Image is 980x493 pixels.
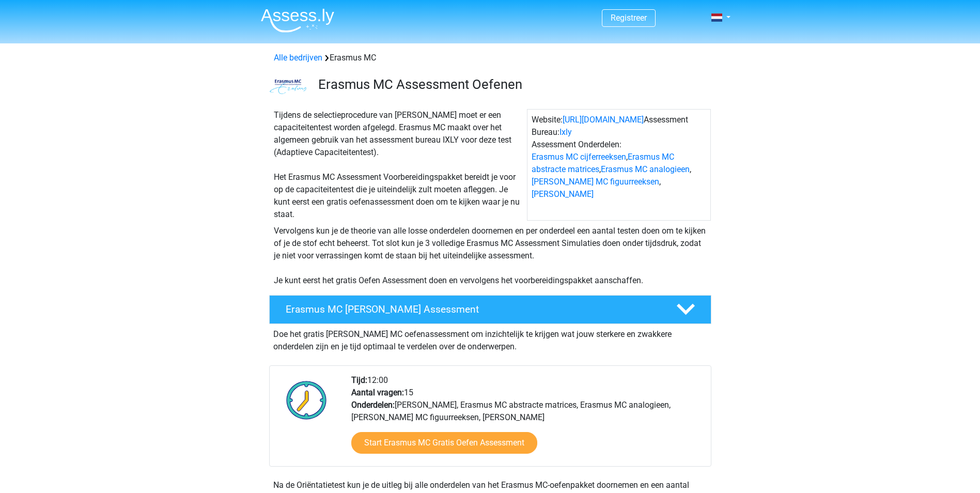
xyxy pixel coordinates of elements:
div: 12:00 15 [PERSON_NAME], Erasmus MC abstracte matrices, Erasmus MC analogieen, [PERSON_NAME] MC fi... [344,374,710,466]
a: [PERSON_NAME] MC figuurreeksen [532,177,659,187]
a: Alle bedrijven [274,53,322,63]
a: Erasmus MC analogieen [601,164,690,174]
div: Website: Assessment Bureau: Assessment Onderdelen: , , , , [527,109,711,221]
div: Vervolgens kun je de theorie van alle losse onderdelen doornemen en per onderdeel een aantal test... [270,225,711,287]
b: Onderdelen: [351,400,395,410]
a: Erasmus MC abstracte matrices [532,152,674,174]
a: Start Erasmus MC Gratis Oefen Assessment [351,432,537,454]
h4: Erasmus MC [PERSON_NAME] Assessment [286,303,660,315]
b: Tijd: [351,375,367,385]
a: Erasmus MC [PERSON_NAME] Assessment [265,295,715,324]
a: [PERSON_NAME] [532,189,594,199]
a: Ixly [559,127,572,137]
a: Erasmus MC cijferreeksen [532,152,626,162]
h3: Erasmus MC Assessment Oefenen [318,76,703,93]
a: Registreer [611,13,647,23]
div: Tijdens de selectieprocedure van [PERSON_NAME] moet er een capaciteitentest worden afgelegd. Eras... [270,109,527,221]
a: [URL][DOMAIN_NAME] [563,115,644,125]
b: Aantal vragen: [351,388,404,397]
div: Doe het gratis [PERSON_NAME] MC oefenassessment om inzichtelijk te krijgen wat jouw sterkere en z... [269,324,711,353]
div: Erasmus MC [270,52,711,64]
img: Assessly [261,8,334,33]
img: Klok [281,374,333,426]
